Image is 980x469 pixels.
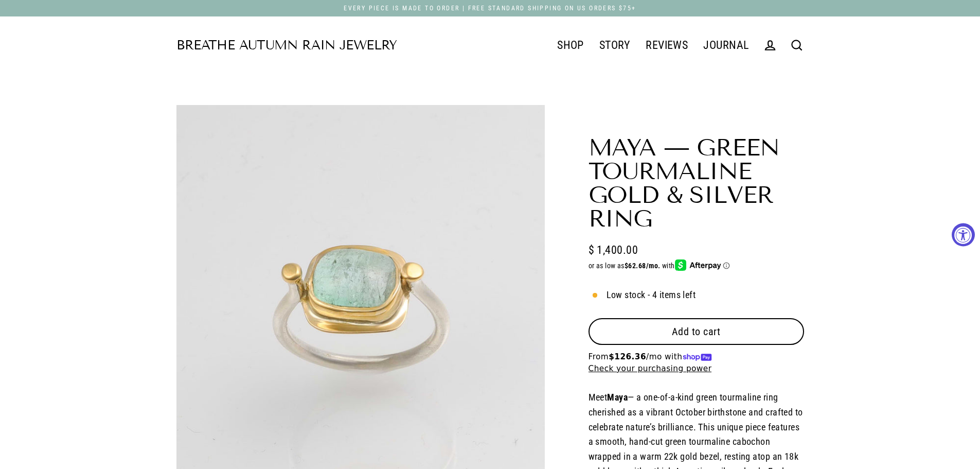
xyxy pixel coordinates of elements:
div: Primary [397,32,757,59]
span: Low stock - 4 items left [607,288,696,303]
span: Add to cart [672,325,721,338]
strong: Maya [607,392,628,403]
button: Accessibility Widget, click to open [952,223,975,246]
span: $ 1,400.00 [589,241,638,259]
button: Add to cart [589,318,804,345]
a: REVIEWS [638,32,696,58]
a: JOURNAL [696,32,756,58]
h1: Maya — Green Tourmaline Gold & Silver Ring [589,136,804,231]
a: SHOP [549,32,592,58]
a: Breathe Autumn Rain Jewelry [176,39,397,52]
a: STORY [592,32,638,58]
